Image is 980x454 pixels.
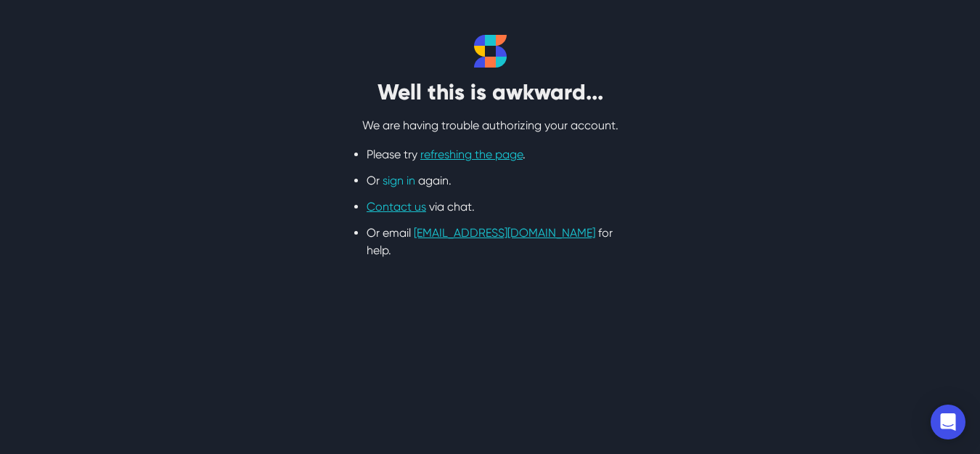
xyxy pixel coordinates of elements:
[420,147,523,161] a: refreshing the page
[309,79,671,105] h2: Well this is awkward...
[367,224,613,259] li: Or email for help.
[367,146,613,163] li: Please try .
[383,174,415,187] a: sign in
[931,405,965,439] div: Open Intercom Messenger
[367,172,613,190] li: Or again.
[309,117,671,134] p: We are having trouble authorizing your account.
[367,200,426,214] a: Contact us
[367,198,613,216] li: via chat.
[414,226,595,240] a: [EMAIL_ADDRESS][DOMAIN_NAME]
